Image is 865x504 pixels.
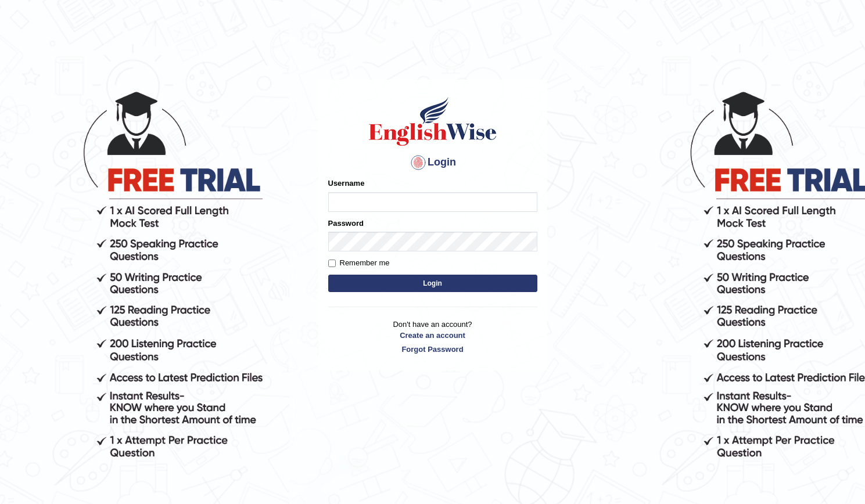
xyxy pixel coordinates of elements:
img: Logo of English Wise sign in for intelligent practice with AI [367,95,499,147]
h4: Login [328,153,537,172]
button: Login [328,275,537,292]
a: Forgot Password [328,344,537,355]
a: Create an account [328,330,537,341]
label: Password [328,218,364,229]
input: Remember me [328,260,336,267]
p: Don't have an account? [328,319,537,355]
label: Username [328,178,365,189]
label: Remember me [328,257,390,269]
